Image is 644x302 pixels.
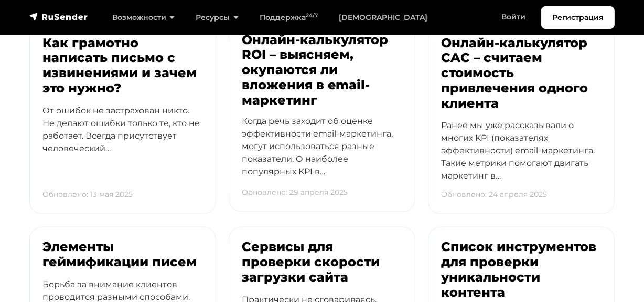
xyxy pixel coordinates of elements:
[42,184,133,205] p: Обновлено: 13 мая 2025
[229,20,415,213] a: Онлайн-калькулятор ROI – выясняем, окупаются ли вложения в email-маркетинг Когда речь заходит об ...
[42,105,203,174] p: От ошибок не застрахован никто. Не делают ошибки только те, кто не работает. Всегда присутствует ...
[242,240,402,285] h3: Сервисы для проверки скорости загрузки сайта
[42,240,203,270] h3: Элементы геймификации писем
[249,7,328,28] a: Поддержка24/7
[29,12,88,22] img: RuSender
[102,7,185,28] a: Возможности
[242,182,348,203] p: Обновлено: 29 апреля 2025
[29,23,216,215] a: Как грамотно написать письмо с извинениями и зачем это нужно? От ошибок не застрахован никто. Не ...
[441,240,602,300] h3: Список инструментов для проверки уникальности контента
[306,12,318,19] sup: 24/7
[441,119,602,201] p: Ранее мы уже рассказывали о многих KPI (показателях эффективности) email-маркетинга. Такие метрик...
[441,36,602,111] h3: Онлайн-калькулятор CAC – считаем стоимость привлечения одного клиента
[441,184,547,205] p: Обновлено: 24 апреля 2025
[242,33,402,108] h3: Онлайн-калькулятор ROI – выясняем, окупаются ли вложения в email-маркетинг
[42,36,203,96] h3: Как грамотно написать письмо с извинениями и зачем это нужно?
[491,6,536,28] a: Войти
[242,115,402,197] p: Когда речь заходит об оценке эффективности email-маркетинга, могут использоваться разные показате...
[185,7,249,28] a: Ресурсы
[541,6,615,29] a: Регистрация
[328,7,438,28] a: [DEMOGRAPHIC_DATA]
[428,23,615,215] a: Онлайн-калькулятор CAC – считаем стоимость привлечения одного клиента Ранее мы уже рассказывали о...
